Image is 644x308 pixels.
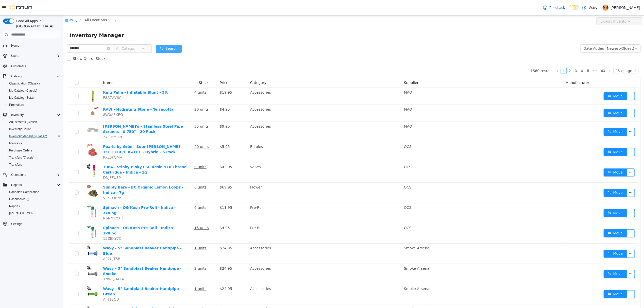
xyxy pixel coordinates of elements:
span: DNJEFU3P [40,160,57,164]
button: Inventory [9,112,26,118]
span: F8A7AV6C [40,80,58,84]
a: RAW - Hydrating Stone - Terracotta [40,92,110,96]
span: My Catalog (Classic) [7,88,60,94]
button: icon: swapMove [540,77,564,85]
span: $24.95 [156,231,169,235]
span: MM [603,5,608,11]
u: 6 units [131,190,143,194]
span: Purchase Orders [9,148,32,152]
span: Feedback [549,5,565,10]
img: Simply Bare - BC Organic Lemon Loopz - Indica - 7g hero shot [23,169,36,182]
button: Inventory Count [5,126,62,133]
button: Export Inventory [533,2,571,10]
img: Cova [10,5,33,10]
span: Adjustments (Classic) [9,120,39,124]
span: $24.95 [156,271,169,275]
a: Promotions [7,102,27,108]
span: $4.95 [156,92,166,96]
td: Accessories [185,89,338,106]
span: $24.95 [156,251,169,255]
a: 2 [504,53,509,58]
span: $19.95 [156,75,169,79]
span: $69.95 [156,170,169,174]
u: 9 units [131,149,143,153]
span: ••• [528,52,536,58]
span: Operations [9,172,60,178]
div: Michael McCarthy [603,5,609,11]
span: Promotions [9,103,25,107]
span: Catalog [11,74,22,78]
span: Transfers (Classic) [7,155,60,161]
span: Transfers [7,162,60,168]
li: Previous Page [491,52,497,58]
td: Accessories [185,248,338,269]
span: Classification (Classic) [7,80,60,87]
a: Spinach - OG Kush Pre-Roll - Indica - 3x0.5g [40,190,112,199]
button: Settings [1,220,62,227]
span: Inventory Manager (Classic) [7,133,60,139]
span: Home [9,42,60,49]
img: Spinach - OG Kush Pre-Roll - Indica - 1x0.5g hero shot [23,210,36,223]
a: 3 [510,53,515,58]
button: icon: ellipsis [563,194,571,202]
a: icon: shopWavy [2,3,14,7]
span: Settings [11,222,22,226]
span: Operations [11,173,26,177]
span: $9.95 [156,109,166,113]
button: icon: searchSearch [92,29,118,37]
span: 8W0AFXEG [40,97,60,101]
span: Transfers (Classic) [9,156,35,160]
span: All Categories [53,30,76,36]
a: Home [9,43,21,49]
span: 15ZEKY7C [40,221,58,225]
u: 20 units [131,92,145,96]
u: 1 units [131,271,143,275]
span: Manufacturer [502,65,526,69]
a: Wavy - 5" Sandblast Beaker Handpipe - Smoke [40,251,118,260]
u: 6 units [131,170,143,174]
span: MAQ [341,109,349,113]
td: Pre-Roll [185,208,338,228]
span: Inventory Count [7,126,60,132]
img: RAW - Hydrating Stone - Terracotta hero shot [23,91,36,104]
li: 63 [536,52,544,58]
img: Wavy - 5" Sandblast Beaker Handpipe - Smoke hero shot [23,250,36,263]
a: Customers [9,63,28,69]
td: Accessories [185,72,338,89]
span: OCS [341,149,348,153]
button: icon: swapMove [540,234,564,242]
a: Spinach - OG Kush Pre-Roll - Indica - 1x0.5g [40,210,112,220]
span: Reports [9,182,60,188]
a: Wavy - 5" Sandblast Beaker Handpipe - Blue [40,231,118,240]
u: 2 units [131,251,143,255]
span: / [16,3,17,7]
a: 1 [498,53,503,58]
span: OCS [341,129,348,133]
button: Manifests [5,140,62,147]
span: Smoke Arsenal [341,251,367,255]
a: Settings [9,221,24,227]
li: Next Page [544,52,550,58]
input: Dark Mode [569,5,580,10]
button: Users [1,52,62,59]
p: [PERSON_NAME] [611,5,640,11]
span: My Catalog (Beta) [9,96,34,100]
button: Catalog [9,73,24,79]
span: Dashboards [9,197,29,201]
span: AP2UJT5B [40,241,57,245]
span: Home [11,44,19,48]
button: Promotions [5,101,62,108]
button: icon: ellipsis [563,234,571,242]
i: icon: down [570,54,573,57]
img: Randy's - Stainless Steel Pipe Screens - 0.750" - 20 Pack hero shot [23,108,36,121]
span: Promotions [7,102,60,108]
a: Manifests [7,140,24,146]
td: Accessories [185,228,338,248]
span: Settings [9,220,60,227]
a: 5 [522,53,528,58]
a: Inventory Count [7,126,33,132]
a: My Catalog (Beta) [7,95,36,101]
div: Date Added (Newest-Oldest) [520,29,571,37]
span: Show Out of Stock [7,41,44,45]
